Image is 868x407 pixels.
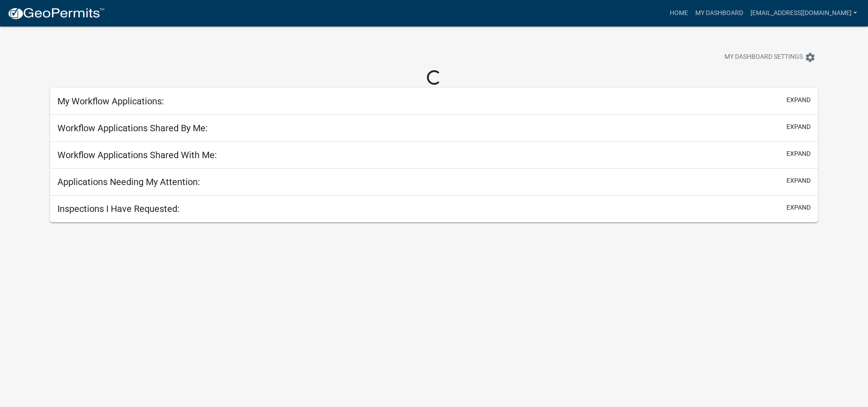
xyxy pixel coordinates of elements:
button: My Dashboard Settingssettings [717,48,823,66]
h5: Workflow Applications Shared With Me: [57,149,217,160]
h5: Inspections I Have Requested: [57,203,180,214]
a: Home [666,5,692,22]
a: [EMAIL_ADDRESS][DOMAIN_NAME] [747,5,861,22]
button: expand [786,95,811,105]
h5: My Workflow Applications: [57,96,164,107]
span: My Dashboard Settings [724,52,803,63]
button: expand [786,122,811,132]
a: My Dashboard [692,5,747,22]
button: expand [786,149,811,159]
button: expand [786,203,811,212]
button: expand [786,176,811,185]
h5: Workflow Applications Shared By Me: [57,123,208,134]
i: settings [805,52,816,63]
h5: Applications Needing My Attention: [57,176,200,187]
